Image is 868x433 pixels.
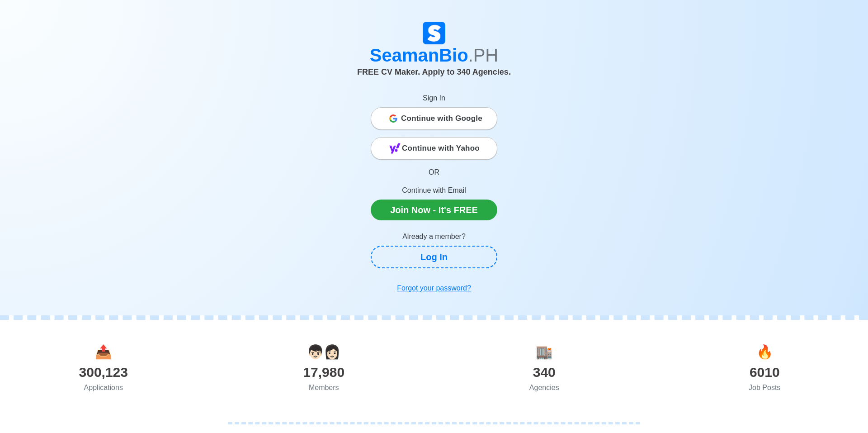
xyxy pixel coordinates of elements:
[371,200,497,220] a: Join Now - It's FREE
[357,67,511,76] span: FREE CV Maker. Apply to 340 Agencies.
[397,284,471,292] u: Forgot your password?
[756,344,773,359] span: jobs
[371,185,497,196] p: Continue with Email
[214,362,434,382] div: 17,980
[371,167,497,178] p: OR
[434,382,655,393] div: Agencies
[371,246,497,268] a: Log In
[401,109,482,128] span: Continue with Google
[468,45,499,65] span: .PH
[371,279,497,297] a: Forgot your password?
[307,344,340,359] span: users
[183,44,685,66] h1: SeamanBio
[371,93,497,104] p: Sign In
[434,362,655,382] div: 340
[95,344,112,359] span: applications
[423,22,445,44] img: Logo
[214,382,434,393] div: Members
[371,107,497,130] button: Continue with Google
[371,137,497,160] button: Continue with Yahoo
[402,139,480,157] span: Continue with Yahoo
[536,344,552,359] span: agencies
[371,231,497,242] p: Already a member?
